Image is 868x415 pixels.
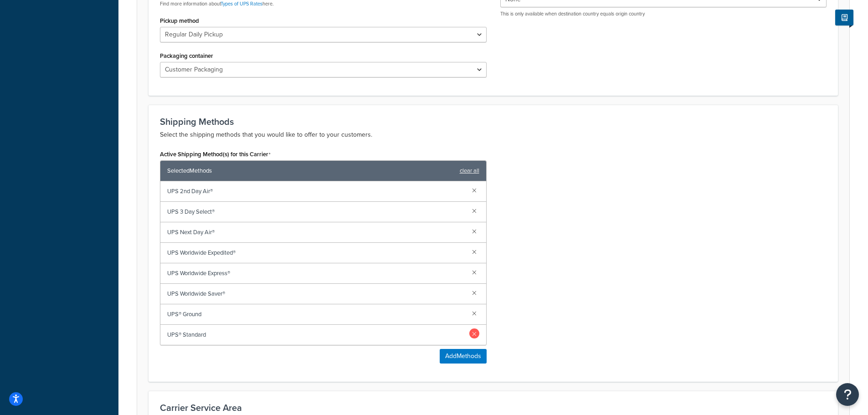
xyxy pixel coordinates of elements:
h3: Shipping Methods [160,117,827,127]
span: UPS 2nd Day Air® [167,185,465,198]
span: UPS Worldwide Express® [167,267,465,280]
button: AddMethods [440,349,487,364]
button: Open Resource Center [836,383,859,406]
h3: Carrier Service Area [160,403,827,413]
span: UPS 3 Day Select® [167,205,465,218]
label: Packaging container [160,52,213,59]
span: UPS® Ground [167,308,465,321]
button: Show Help Docs [835,10,853,26]
p: Select the shipping methods that you would like to offer to your customers. [160,129,827,140]
p: Find more information about here. [160,0,487,7]
span: UPS Next Day Air® [167,226,465,239]
label: Pickup method [160,17,199,24]
a: clear all [460,164,479,177]
span: UPS Worldwide Expedited® [167,246,465,259]
span: UPS® Standard [167,328,465,341]
label: Active Shipping Method(s) for this Carrier [160,151,271,158]
span: UPS Worldwide Saver® [167,287,465,300]
span: Selected Methods [167,164,455,177]
p: This is only available when destination country equals origin country [500,10,827,17]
